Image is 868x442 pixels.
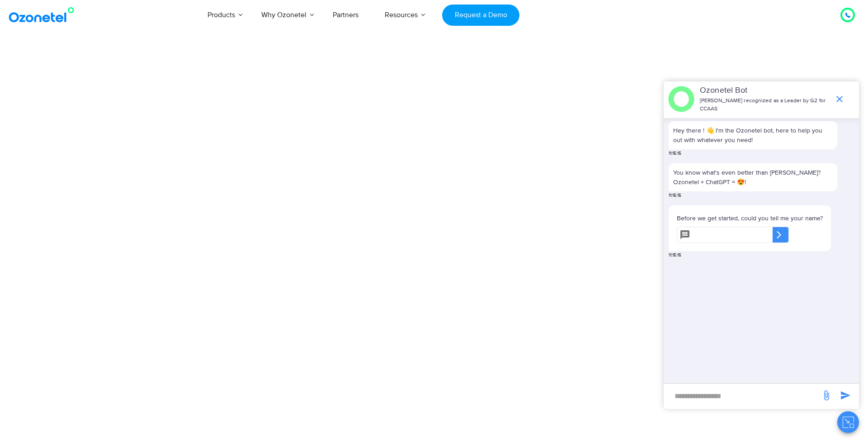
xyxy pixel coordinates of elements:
p: You know what's even better than [PERSON_NAME]? Ozonetel + ChatGPT = 😍! [673,168,833,187]
span: 11:15:15 [669,252,681,259]
span: 11:15:15 [669,150,681,157]
span: send message [817,386,835,404]
a: Request a Demo [442,5,519,26]
div: new-msg-input [668,388,816,404]
p: Hey there ! 👋 I'm the Ozonetel bot, here to help you out with whatever you need! [673,126,833,145]
span: send message [836,386,854,404]
span: end chat or minimize [830,90,849,108]
p: Ozonetel Bot [700,85,830,97]
span: 11:15:15 [669,192,681,199]
p: [PERSON_NAME] recognized as a Leader by G2 for CCAAS [700,97,830,113]
p: Before we get started, could you tell me your name? [677,214,823,223]
img: header [668,86,694,112]
button: Close chat [837,411,859,433]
